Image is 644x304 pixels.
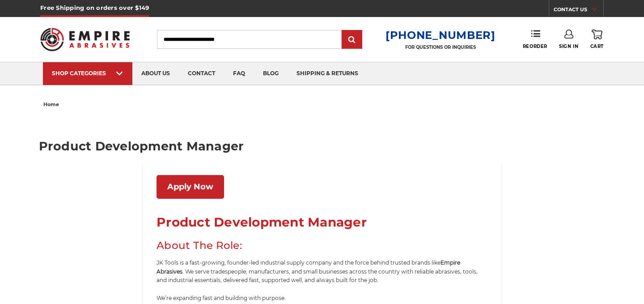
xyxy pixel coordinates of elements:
[40,22,130,57] img: Empire Abrasives
[132,62,179,85] a: about us
[523,30,547,49] a: Reorder
[179,62,224,85] a: contact
[386,44,496,50] p: FOR QUESTIONS OR INQUIRIES
[157,237,487,254] h2: About The Role:
[523,43,547,49] span: Reorder
[52,70,123,77] div: SHOP CATEGORIES
[157,259,460,274] b: Empire Abrasives
[157,294,487,302] p: We’re expanding fast and building with purpose.
[224,62,254,85] a: faq
[590,30,604,49] a: Cart
[157,212,487,232] h1: Product Development Manager
[590,43,604,49] span: Cart
[43,101,59,107] span: home
[386,29,496,42] a: [PHONE_NUMBER]
[157,258,487,284] p: JK Tools is a fast-growing, founder-led industrial supply company and the force behind trusted br...
[157,175,224,199] a: Apply Now
[288,62,367,85] a: shipping & returns
[559,43,578,49] span: Sign In
[254,62,288,85] a: blog
[39,140,606,152] h1: Product Development Manager
[343,31,361,49] input: Submit
[554,4,603,17] a: CONTACT US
